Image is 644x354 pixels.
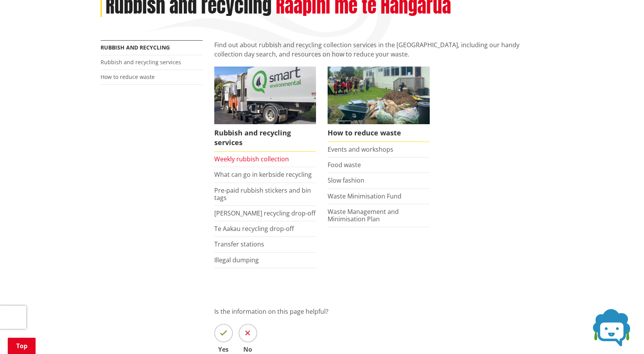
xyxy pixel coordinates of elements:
a: How to reduce waste [101,73,155,80]
span: How to reduce waste [328,124,430,142]
a: Rubbish and recycling services [101,58,181,66]
a: Transfer stations [214,240,264,248]
a: Rubbish and recycling [101,44,170,51]
a: Events and workshops [328,145,393,154]
a: Illegal dumping [214,256,259,264]
a: Slow fashion [328,176,364,185]
a: [PERSON_NAME] recycling drop-off [214,209,316,217]
a: How to reduce waste [328,67,430,142]
p: Find out about rubbish and recycling collection services in the [GEOGRAPHIC_DATA], including our ... [214,40,544,59]
a: What can go in kerbside recycling [214,170,312,179]
a: Waste Minimisation Fund [328,192,401,200]
span: No [239,346,257,352]
span: Yes [214,346,233,352]
span: Rubbish and recycling services [214,124,316,152]
img: Reducing waste [328,67,430,124]
a: Te Aakau recycling drop-off [214,224,294,233]
a: Waste Management and Minimisation Plan [328,207,399,223]
p: Is the information on this page helpful? [214,307,544,316]
a: Rubbish and recycling services [214,67,316,152]
img: Rubbish and recycling services [214,67,316,124]
a: Pre-paid rubbish stickers and bin tags [214,186,311,202]
a: Top [8,338,36,354]
a: Food waste [328,161,361,169]
a: Weekly rubbish collection [214,155,289,163]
